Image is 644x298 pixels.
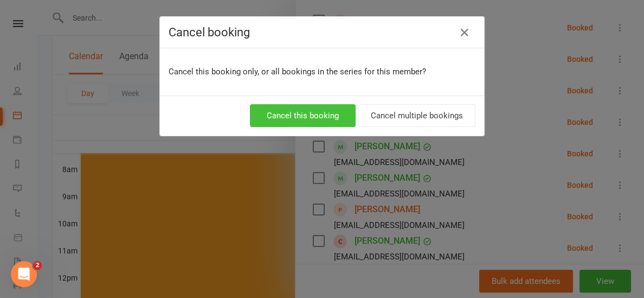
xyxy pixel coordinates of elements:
button: Cancel multiple bookings [358,104,475,127]
button: Close [456,24,473,41]
p: Cancel this booking only, or all bookings in the series for this member? [169,65,475,78]
span: 2 [33,261,42,270]
iframe: Intercom live chat [11,261,37,287]
button: Cancel this booking [250,104,356,127]
h4: Cancel booking [169,26,475,39]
